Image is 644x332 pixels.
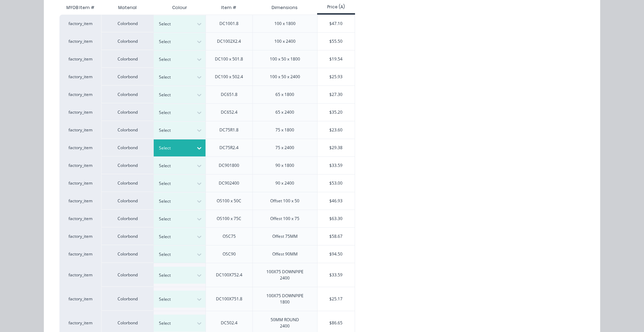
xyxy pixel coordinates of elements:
div: 65 x 2400 [275,109,294,115]
div: Price (A) [317,4,355,10]
div: OS100 x 75C [217,216,241,222]
div: DC75R1.8 [219,127,239,133]
div: factory_item [59,287,101,311]
div: factory_item [59,139,101,156]
div: Colorbond [101,156,153,174]
div: 65 x 1800 [275,91,294,98]
div: factory_item [59,32,101,50]
div: DC902400 [219,180,239,186]
div: Offest 75MM [272,233,298,240]
div: $23.60 [317,121,355,139]
div: Colorbond [101,174,153,192]
div: factory_item [59,15,101,32]
div: DC651.8 [221,91,238,98]
div: OSC90 [223,251,236,257]
div: $25.17 [317,287,355,311]
div: Colorbond [101,50,153,68]
div: DC100 x 502.4 [215,74,243,80]
div: factory_item [59,103,101,121]
div: $27.30 [317,86,355,103]
div: 90 x 1800 [275,162,294,169]
div: factory_item [59,210,101,227]
div: DC901800 [219,162,239,169]
div: factory_item [59,263,101,287]
div: factory_item [59,68,101,86]
div: Offset 100 x 50 [270,198,299,204]
div: DC75R2.4 [219,145,239,151]
div: 100 x 2400 [274,38,296,44]
div: DC100 x 501.8 [215,56,243,62]
div: Offest 90MM [272,251,298,257]
div: factory_item [59,50,101,68]
div: 50MM ROUND 2400 [271,317,299,329]
div: 100 x 50 x 1800 [270,56,300,62]
div: Colour [153,1,206,15]
div: factory_item [59,86,101,103]
div: $94.50 [317,245,355,263]
div: $33.59 [317,157,355,174]
div: 75 x 1800 [275,127,294,133]
div: 100X75 DOWNPIPE 2400 [266,269,304,281]
div: Colorbond [101,287,153,311]
div: $58.67 [317,228,355,245]
div: Colorbond [101,245,153,263]
div: 90 x 2400 [275,180,294,186]
div: $25.93 [317,68,355,86]
div: DC502.4 [221,320,238,326]
div: OS100 x 50C [217,198,241,204]
div: Colorbond [101,210,153,227]
div: 100 x 1800 [274,21,296,27]
div: $19.54 [317,50,355,68]
div: OSC75 [223,233,236,240]
div: Colorbond [101,32,153,50]
div: Colorbond [101,263,153,287]
div: Colorbond [101,121,153,139]
div: Colorbond [101,103,153,121]
div: $63.30 [317,210,355,227]
div: DC100X752.4 [216,272,242,278]
div: $35.20 [317,104,355,121]
div: $46.93 [317,192,355,210]
div: Colorbond [101,139,153,156]
div: Colorbond [101,192,153,210]
div: DC652.4 [221,109,238,115]
div: factory_item [59,245,101,263]
div: 100X75 DOWNPIPE 1800 [266,293,304,305]
div: DC1002X2.4 [217,38,241,44]
div: MYOB Item # [59,1,101,15]
div: $33.59 [317,263,355,287]
div: factory_item [59,192,101,210]
div: Offest 100 x 75 [270,216,299,222]
div: Material [101,1,153,15]
div: Colorbond [101,227,153,245]
div: factory_item [59,121,101,139]
div: Colorbond [101,15,153,32]
div: Colorbond [101,86,153,103]
div: factory_item [59,227,101,245]
div: DC1001.8 [219,21,239,27]
div: factory_item [59,156,101,174]
div: Colorbond [101,68,153,86]
div: $29.38 [317,139,355,156]
div: 100 x 50 x 2400 [270,74,300,80]
div: $53.00 [317,175,355,192]
div: 75 x 2400 [275,145,294,151]
div: $47.10 [317,15,355,32]
div: DC100X751.8 [216,296,242,302]
div: factory_item [59,174,101,192]
div: $55.50 [317,33,355,50]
